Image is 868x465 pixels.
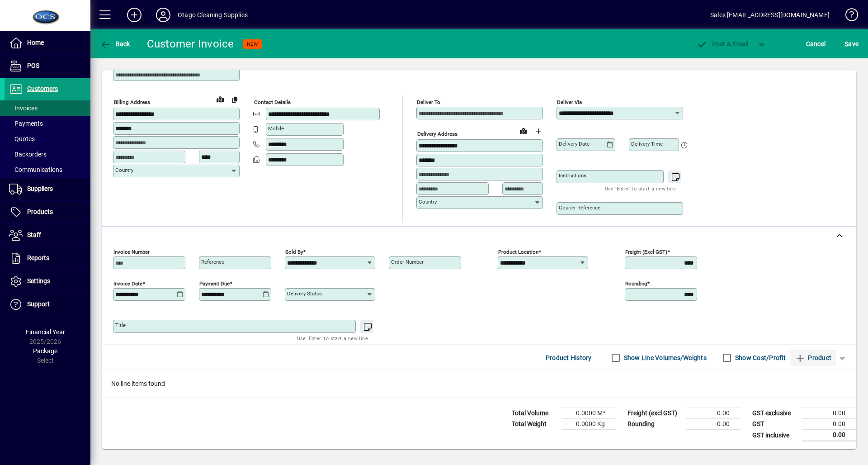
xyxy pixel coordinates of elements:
span: NEW [247,41,258,47]
a: Settings [5,270,90,293]
button: Product [790,350,836,366]
span: Support [27,300,50,308]
mat-label: Delivery status [287,290,322,297]
a: Staff [5,224,90,247]
span: Home [27,39,44,46]
span: Product History [546,351,592,365]
td: Total Weight [507,419,561,430]
span: ave [844,37,859,51]
mat-label: Order number [391,259,424,265]
span: Communications [9,166,62,173]
mat-label: Deliver via [557,99,582,105]
mat-label: Rounding [625,280,647,287]
div: Sales [EMAIL_ADDRESS][DOMAIN_NAME] [710,8,830,22]
span: Financial Year [26,328,65,336]
a: Payments [5,116,90,131]
app-page-header-button: Back [90,36,140,52]
div: Otago Cleaning Supplies [178,8,248,22]
mat-label: Freight (excl GST) [625,249,667,255]
a: POS [5,55,90,77]
a: Reports [5,247,90,270]
span: Suppliers [27,185,53,192]
mat-hint: Use 'Enter' to start a new line [605,183,676,194]
span: Package [33,347,57,355]
span: S [844,40,848,47]
label: Show Line Volumes/Weights [622,353,707,362]
button: Add [120,7,149,23]
button: Choose address [531,124,545,138]
span: ost & Email [696,40,749,47]
mat-label: Mobile [268,125,284,132]
td: 0.00 [686,419,741,430]
td: 0.00 [802,419,856,430]
mat-label: Instructions [559,172,586,179]
a: Backorders [5,147,90,162]
mat-label: Sold by [285,249,303,255]
button: Save [842,36,861,52]
button: Copy to Delivery address [227,92,242,107]
mat-label: Delivery time [631,141,663,147]
mat-label: Title [115,322,126,328]
mat-label: Courier Reference [559,204,600,211]
mat-label: Reference [201,259,224,265]
span: Customers [27,85,58,92]
td: Total Volume [507,408,561,419]
td: 0.00 [802,408,856,419]
button: Back [98,36,132,52]
mat-label: Delivery date [559,141,590,147]
mat-label: Country [115,167,133,173]
a: View on map [213,92,227,106]
span: Settings [27,277,50,285]
mat-label: Deliver To [417,99,440,105]
a: Invoices [5,100,90,116]
td: GST inclusive [748,430,802,441]
a: Suppliers [5,178,90,200]
td: 0.00 [802,430,856,441]
span: Invoices [9,104,38,112]
span: Backorders [9,151,47,158]
span: P [712,40,716,47]
mat-label: Invoice number [113,249,150,255]
mat-label: Invoice date [113,280,142,287]
span: Back [100,40,130,47]
td: 0.00 [686,408,741,419]
span: Products [27,208,53,215]
span: Reports [27,254,49,261]
td: GST [748,419,802,430]
button: Cancel [804,36,828,52]
a: Quotes [5,131,90,147]
a: Home [5,32,90,54]
td: Freight (excl GST) [623,408,686,419]
span: Payments [9,120,43,127]
a: View on map [516,123,531,138]
a: Support [5,293,90,316]
mat-label: Product location [498,249,538,255]
td: 0.0000 M³ [561,408,616,419]
div: Customer Invoice [147,37,234,51]
span: POS [27,62,39,69]
a: Products [5,201,90,223]
td: Rounding [623,419,686,430]
span: Staff [27,231,41,238]
button: Product History [542,350,595,366]
td: GST exclusive [748,408,802,419]
button: Profile [149,7,178,23]
span: Product [795,351,831,365]
a: Knowledge Base [839,2,857,31]
mat-label: Country [419,199,437,205]
span: Cancel [806,37,826,51]
td: 0.0000 Kg [561,419,616,430]
mat-label: Payment due [199,280,230,287]
span: Quotes [9,135,35,142]
label: Show Cost/Profit [733,353,786,362]
mat-hint: Use 'Enter' to start a new line [297,333,368,343]
div: No line items found [102,370,856,398]
button: Post & Email [692,36,753,52]
a: Communications [5,162,90,177]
